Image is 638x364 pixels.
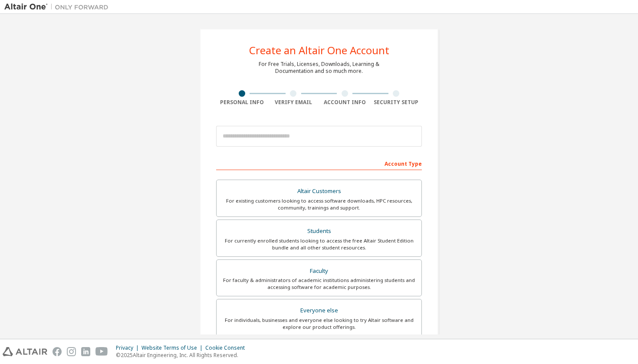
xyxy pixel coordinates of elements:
[222,225,416,237] div: Students
[53,347,62,356] img: facebook.svg
[67,347,76,356] img: instagram.svg
[268,99,319,106] div: Verify Email
[216,156,422,170] div: Account Type
[222,237,416,251] div: For currently enrolled students looking to access the free Altair Student Edition bundle and all ...
[259,61,379,75] div: For Free Trials, Licenses, Downloads, Learning & Documentation and so much more.
[4,3,113,11] img: Altair One
[222,197,416,211] div: For existing customers looking to access software downloads, HPC resources, community, trainings ...
[216,99,268,106] div: Personal Info
[3,347,47,356] img: altair_logo.svg
[222,317,416,331] div: For individuals, businesses and everyone else looking to try Altair software and explore our prod...
[319,99,371,106] div: Account Info
[371,99,422,106] div: Security Setup
[249,45,389,56] div: Create an Altair One Account
[116,344,141,351] div: Privacy
[205,344,250,351] div: Cookie Consent
[95,347,108,356] img: youtube.svg
[116,351,250,359] p: © 2025 Altair Engineering, Inc. All Rights Reserved.
[222,305,416,317] div: Everyone else
[81,347,90,356] img: linkedin.svg
[222,265,416,277] div: Faculty
[222,185,416,197] div: Altair Customers
[222,277,416,291] div: For faculty & administrators of academic institutions administering students and accessing softwa...
[141,344,205,351] div: Website Terms of Use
